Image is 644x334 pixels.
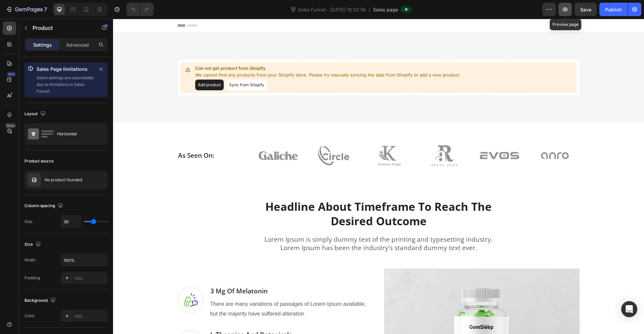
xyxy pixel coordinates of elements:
[57,126,98,142] div: Horizontal
[24,109,47,118] div: Layout
[605,6,622,13] div: Publish
[6,71,16,77] div: 450
[65,133,129,141] p: As Seen On:
[113,19,644,334] iframe: Design area
[74,313,106,319] div: Add...
[599,3,628,16] button: Publish
[97,268,260,277] p: 3 Mg Of Melatonin
[97,281,260,300] p: There are many variations of passages of Lorem Ipsum available, but the majority have suffered al...
[66,41,89,48] p: Advanced
[33,24,90,32] p: Product
[61,216,81,228] input: Auto
[37,65,94,73] p: Sales Page limitations
[113,61,154,71] button: Sync from Shopify
[126,3,154,16] div: Undo/Redo
[37,75,94,95] p: Some settings are unavailable due to limitations in Sales Funnel.
[621,301,637,317] div: Open Intercom Messenger
[33,41,52,48] p: Settings
[45,178,82,182] p: No product founded
[24,296,57,305] div: Background
[575,3,597,16] button: Save
[24,257,36,263] div: Width
[132,181,399,210] p: Headline About Timeframe To Reach The Desired Outcome
[580,7,591,12] span: Save
[297,6,367,13] span: Sales Funnel - [DATE] 19:52:56
[24,313,35,319] div: Color
[74,275,106,281] div: Add...
[3,3,50,16] button: 7
[149,217,382,233] p: Lorem Ipsum is simply dummy text of the printing and typesetting industry. Lorem Ipsum has been t...
[373,6,398,13] span: Sales page
[24,201,64,210] div: Column spacing
[61,254,107,266] input: Auto
[24,240,42,249] div: Size
[5,123,16,128] div: Beta
[44,5,47,13] p: 7
[24,158,54,164] div: Product source
[24,219,32,225] div: Gap
[28,173,41,187] img: no image transparent
[97,312,260,320] p: L-Theanine And Botanicals
[24,275,40,281] div: Padding
[369,6,370,13] span: /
